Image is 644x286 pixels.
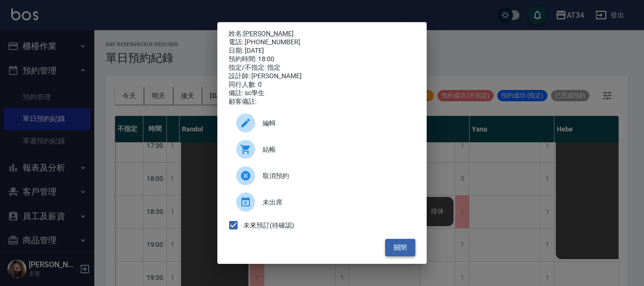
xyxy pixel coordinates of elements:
div: 日期: [DATE] [229,47,415,55]
button: 關閉 [385,239,415,256]
div: 指定/不指定: 指定 [229,64,415,72]
div: 備註: sc學生 [229,89,415,98]
div: 預約時間: 18:00 [229,55,415,64]
div: 顧客備註: [229,98,415,106]
a: [PERSON_NAME] [243,30,294,37]
span: 結帳 [263,145,408,155]
div: 同行人數: 0 [229,81,415,89]
span: 未出席 [263,197,408,207]
div: 電話: [PHONE_NUMBER] [229,38,415,47]
span: 未來預訂(待確認) [243,221,294,230]
div: 未出席 [229,189,415,215]
span: 取消預約 [263,171,408,181]
div: 設計師: [PERSON_NAME] [229,72,415,81]
p: 姓名: [229,30,415,38]
div: 取消預約 [229,163,415,189]
div: 編輯 [229,110,415,136]
a: 結帳 [229,136,415,163]
span: 編輯 [263,118,408,128]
